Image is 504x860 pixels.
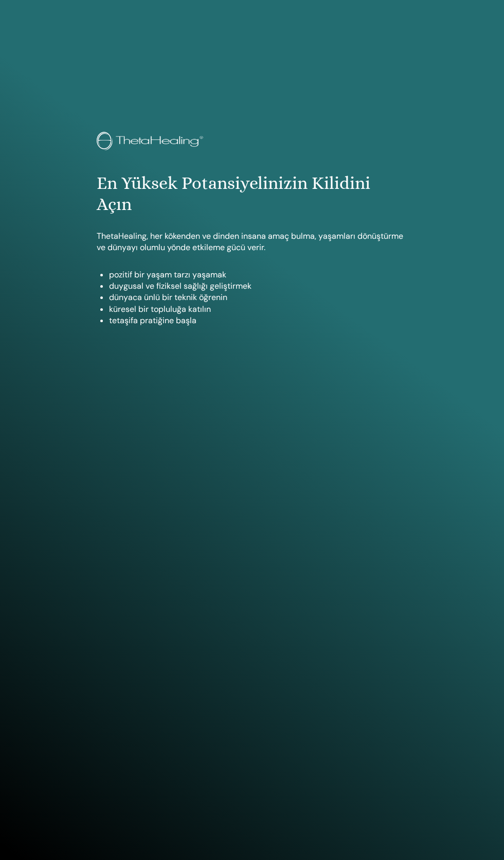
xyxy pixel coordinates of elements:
li: dünyaca ünlü bir teknik öğrenin [109,292,407,303]
li: tetaşifa pratiğine başla [109,315,407,326]
p: ThetaHealing, her kökenden ve dinden insana amaç bulma, yaşamları dönüştürme ve dünyayı olumlu yö... [97,231,407,254]
li: duygusal ve fiziksel sağlığı geliştirmek [109,280,407,292]
li: pozitif bir yaşam tarzı yaşamak [109,269,407,280]
li: küresel bir topluluğa katılın [109,304,407,315]
h1: En Yüksek Potansiyelinizin Kilidini Açın [97,173,407,215]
